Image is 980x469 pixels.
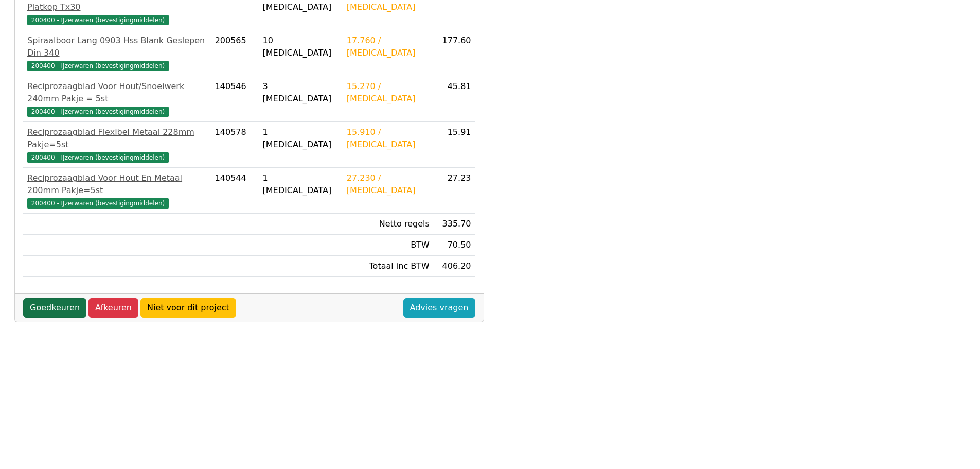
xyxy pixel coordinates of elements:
[343,235,434,256] td: BTW
[403,298,475,318] a: Advies vragen
[27,198,169,209] span: 200400 - IJzerwaren (bevestigingmiddelen)
[27,172,207,197] div: Reciprozaagblad Voor Hout En Metaal 200mm Pakje=5st
[263,80,338,105] div: 3 [MEDICAL_DATA]
[434,122,475,168] td: 15.91
[263,126,338,151] div: 1 [MEDICAL_DATA]
[434,168,475,214] td: 27.23
[211,168,259,214] td: 140544
[263,172,338,197] div: 1 [MEDICAL_DATA]
[434,76,475,122] td: 45.81
[263,34,338,59] div: 10 [MEDICAL_DATA]
[23,298,86,318] a: Goedkeuren
[27,80,207,117] a: Reciprozaagblad Voor Hout/Snoeiwerk 240mm Pakje = 5st200400 - IJzerwaren (bevestigingmiddelen)
[347,172,430,197] div: 27.230 / [MEDICAL_DATA]
[434,214,475,235] td: 335.70
[343,214,434,235] td: Netto regels
[27,126,207,163] a: Reciprozaagblad Flexibel Metaal 228mm Pakje=5st200400 - IJzerwaren (bevestigingmiddelen)
[347,126,430,151] div: 15.910 / [MEDICAL_DATA]
[211,76,259,122] td: 140546
[140,298,236,318] a: Niet voor dit project
[27,34,207,72] a: Spiraalboor Lang 0903 Hss Blank Geslepen Din 340200400 - IJzerwaren (bevestigingmiddelen)
[434,256,475,277] td: 406.20
[211,122,259,168] td: 140578
[27,61,169,71] span: 200400 - IJzerwaren (bevestigingmiddelen)
[347,80,430,105] div: 15.270 / [MEDICAL_DATA]
[27,15,169,25] span: 200400 - IJzerwaren (bevestigingmiddelen)
[27,80,207,105] div: Reciprozaagblad Voor Hout/Snoeiwerk 240mm Pakje = 5st
[27,126,207,151] div: Reciprozaagblad Flexibel Metaal 228mm Pakje=5st
[343,256,434,277] td: Totaal inc BTW
[434,235,475,256] td: 70.50
[211,30,259,76] td: 200565
[27,172,207,209] a: Reciprozaagblad Voor Hout En Metaal 200mm Pakje=5st200400 - IJzerwaren (bevestigingmiddelen)
[27,34,207,59] div: Spiraalboor Lang 0903 Hss Blank Geslepen Din 340
[27,152,169,163] span: 200400 - IJzerwaren (bevestigingmiddelen)
[347,34,430,59] div: 17.760 / [MEDICAL_DATA]
[27,107,169,117] span: 200400 - IJzerwaren (bevestigingmiddelen)
[88,298,138,318] a: Afkeuren
[434,30,475,76] td: 177.60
